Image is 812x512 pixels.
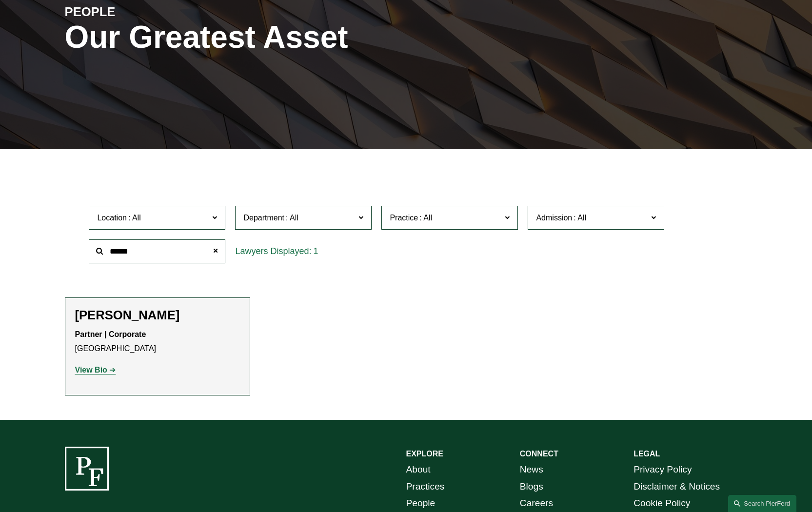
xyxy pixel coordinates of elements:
[634,461,692,478] a: Privacy Policy
[75,308,240,323] h2: [PERSON_NAME]
[75,366,107,374] strong: View Bio
[243,214,284,222] span: Department
[390,214,418,222] span: Practice
[406,450,443,458] strong: EXPLORE
[520,450,558,458] strong: CONNECT
[634,495,690,512] a: Cookie Policy
[520,461,543,478] a: News
[520,495,553,512] a: Careers
[634,450,660,458] strong: LEGAL
[634,478,720,495] a: Disclaimer & Notices
[314,246,318,256] span: 1
[536,214,572,222] span: Admission
[75,328,240,356] p: [GEOGRAPHIC_DATA]
[75,330,146,338] strong: Partner | Corporate
[520,478,543,495] a: Blogs
[406,478,445,495] a: Practices
[406,461,431,478] a: About
[65,20,520,55] h1: Our Greatest Asset
[65,4,236,20] h4: PEOPLE
[97,214,127,222] span: Location
[406,495,436,512] a: People
[75,366,116,374] a: View Bio
[728,495,796,512] a: Search this site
